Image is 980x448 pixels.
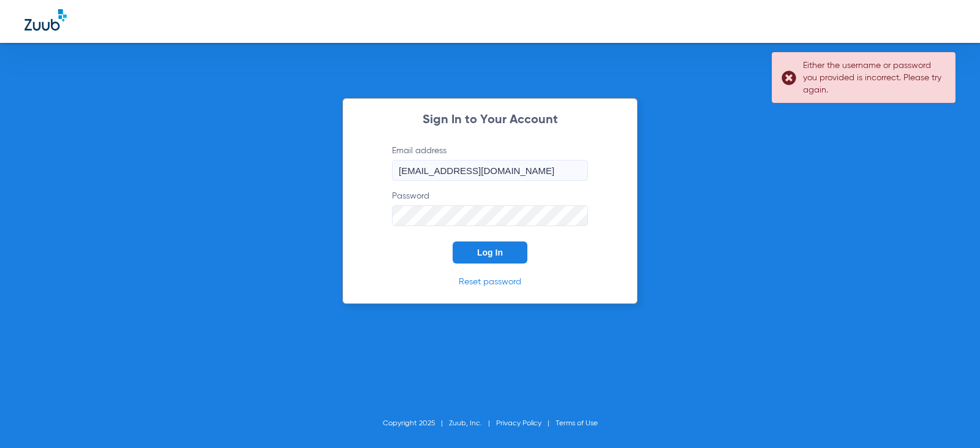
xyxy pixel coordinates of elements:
img: Zuub Logo [24,9,67,31]
span: Log In [477,248,503,257]
input: Email address [392,160,588,181]
label: Password [392,190,588,226]
a: Terms of Use [556,420,598,427]
input: Password [392,205,588,226]
label: Email address [392,145,588,181]
div: Either the username or password you provided is incorrect. Please try again. [803,59,944,96]
li: Zuub, Inc. [449,417,496,430]
h2: Sign In to Your Account [374,114,606,126]
a: Reset password [459,278,521,286]
button: Log In [453,241,527,264]
li: Copyright 2025 [383,417,449,430]
a: Privacy Policy [496,420,541,427]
